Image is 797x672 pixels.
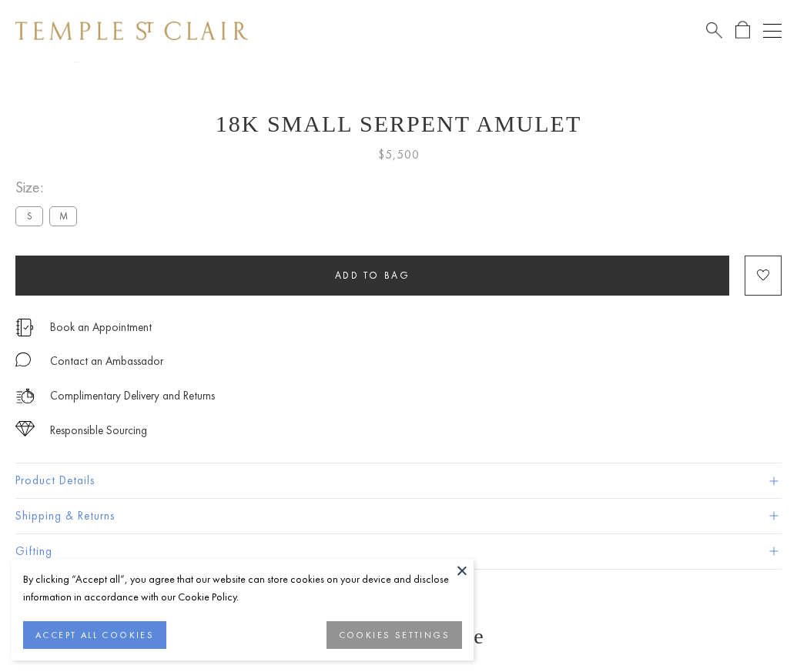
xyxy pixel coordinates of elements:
[49,206,77,226] label: M
[15,256,729,296] button: Add to bag
[50,386,215,406] p: Complimentary Delivery and Returns
[15,319,34,336] img: icon_appointment.svg
[15,175,83,200] span: Size:
[23,570,462,606] div: By clicking “Accept all”, you agree that our website can store cookies on your device and disclos...
[378,145,420,165] span: $5,500
[15,352,31,367] img: MessageIcon-01_2.svg
[15,111,782,137] h1: 18K Small Serpent Amulet
[50,352,163,371] div: Contact an Ambassador
[335,269,410,282] span: Add to bag
[763,22,782,40] button: Open navigation
[706,21,722,40] a: Search
[50,319,152,336] a: Book an Appointment
[50,421,147,440] div: Responsible Sourcing
[735,21,750,40] a: Open Shopping Bag
[15,421,35,436] img: icon_sourcing.svg
[15,22,248,40] img: Temple St. Clair
[15,386,35,406] img: icon_delivery.svg
[327,621,462,649] button: COOKIES SETTINGS
[23,621,166,649] button: ACCEPT ALL COOKIES
[15,499,782,533] button: Shipping & Returns
[15,463,782,498] button: Product Details
[15,534,782,569] button: Gifting
[15,206,43,226] label: S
